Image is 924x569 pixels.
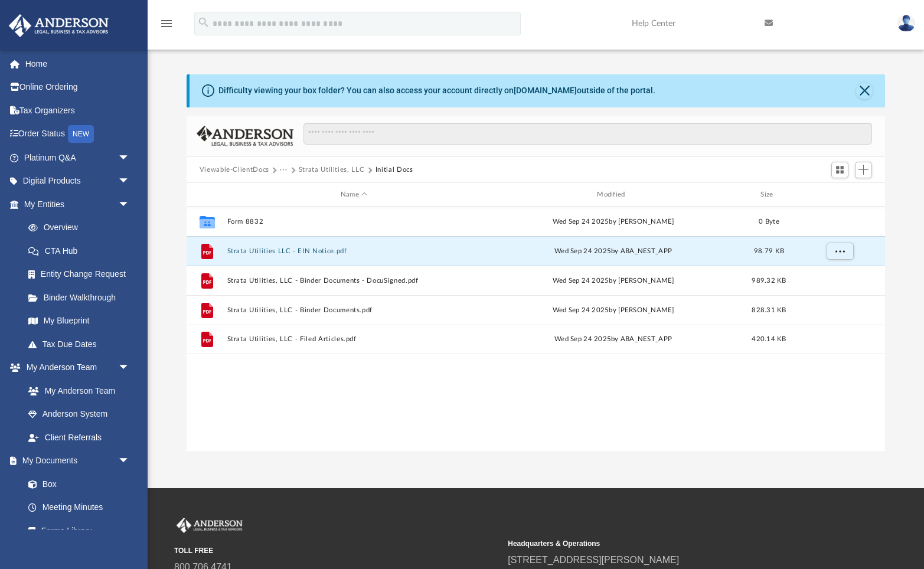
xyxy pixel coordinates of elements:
[227,306,481,314] button: Strata Utilities, LLC - Binder Documents.pdf
[118,356,142,380] span: arrow_drop_down
[17,426,142,449] a: Client Referrals
[8,356,142,380] a: My Anderson Teamarrow_drop_down
[759,218,779,225] span: 0 Byte
[5,14,112,37] img: Anderson Advisors Platinum Portal
[17,239,148,263] a: CTA Hub
[227,247,481,255] button: Strata Utilities LLC - EIN Notice.pdf
[855,162,873,178] button: Add
[192,189,221,200] div: id
[17,309,142,333] a: My Blueprint
[8,192,148,216] a: My Entitiesarrow_drop_down
[17,332,148,356] a: Tax Due Dates
[486,189,740,200] div: Modified
[17,403,142,426] a: Anderson System
[200,165,269,175] button: Viewable-ClientDocs
[17,496,142,519] a: Meeting Minutes
[486,246,740,257] div: Wed Sep 24 2025 by ABA_NEST_APP
[174,518,245,533] img: Anderson Advisors Platinum Portal
[218,84,655,97] div: Difficulty viewing your box folder? You can also access your account directly on outside of the p...
[17,379,136,403] a: My Anderson Team
[227,277,481,284] button: Strata Utilities, LLC - Binder Documents - DocuSigned.pdf
[752,277,786,284] span: 989.32 KB
[486,334,740,345] div: Wed Sep 24 2025 by ABA_NEST_APP
[8,52,148,76] a: Home
[118,192,142,217] span: arrow_drop_down
[486,276,740,286] div: Wed Sep 24 2025 by [PERSON_NAME]
[303,123,872,145] input: Search files and folders
[745,189,792,200] div: Size
[856,83,873,99] button: Close
[299,165,365,175] button: Strata Utilities, LLC
[486,217,740,227] div: Wed Sep 24 2025 by [PERSON_NAME]
[68,125,94,143] div: NEW
[8,99,148,122] a: Tax Organizers
[159,17,174,31] i: menu
[17,472,136,496] a: Box
[17,286,148,309] a: Binder Walkthrough
[486,305,740,316] div: Wed Sep 24 2025 by [PERSON_NAME]
[227,218,481,225] button: Form 8832
[17,263,148,286] a: Entity Change Request
[754,248,784,254] span: 98.79 KB
[897,15,915,32] img: User Pic
[798,189,880,200] div: id
[8,449,142,473] a: My Documentsarrow_drop_down
[118,169,142,194] span: arrow_drop_down
[8,169,148,193] a: Digital Productsarrow_drop_down
[826,243,853,260] button: More options
[752,307,786,313] span: 828.31 KB
[227,336,481,344] button: Strata Utilities, LLC - Filed Articles.pdf
[752,336,786,342] span: 420.14 KB
[831,162,849,178] button: Switch to Grid View
[8,122,148,146] a: Order StatusNEW
[280,165,288,175] button: ···
[118,146,142,170] span: arrow_drop_down
[17,216,148,240] a: Overview
[514,86,577,95] a: [DOMAIN_NAME]
[8,146,148,169] a: Platinum Q&Aarrow_drop_down
[118,449,142,473] span: arrow_drop_down
[508,538,833,549] small: Headquarters & Operations
[174,545,499,556] small: TOLL FREE
[17,519,136,542] a: Forms Library
[197,16,210,29] i: search
[8,76,148,99] a: Online Ordering
[159,22,174,31] a: menu
[508,555,679,565] a: [STREET_ADDRESS][PERSON_NAME]
[187,207,886,452] div: grid
[226,189,481,200] div: Name
[376,165,413,175] button: Initial Docs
